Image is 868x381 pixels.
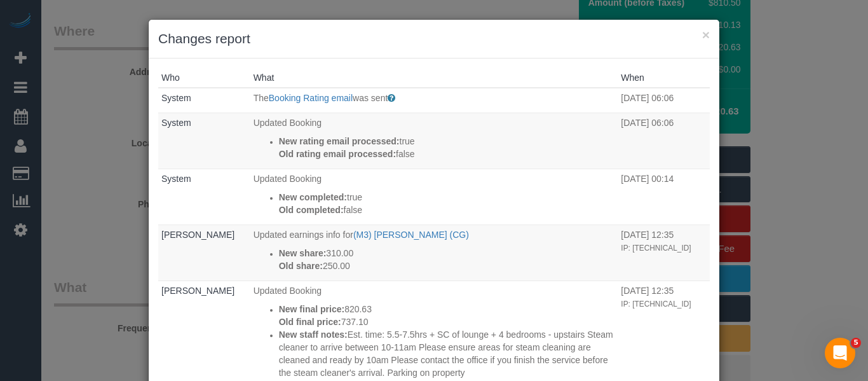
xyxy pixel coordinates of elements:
p: false [279,148,615,160]
p: true [279,191,615,204]
span: Updated Booking [254,118,322,128]
strong: New staff notes: [279,329,348,340]
p: 310.00 [279,247,615,260]
iframe: Intercom live chat [825,338,855,368]
td: When [618,225,710,281]
td: What [250,88,618,113]
p: 250.00 [279,260,615,272]
td: Who [158,113,250,169]
span: 5 [851,338,861,348]
th: Who [158,68,250,88]
p: 737.10 [279,315,615,328]
th: What [250,68,618,88]
td: When [618,88,710,113]
a: System [161,118,191,128]
strong: New completed: [279,192,347,202]
td: Who [158,225,250,281]
td: Who [158,169,250,225]
strong: Old share: [279,261,323,271]
strong: Old final price: [279,317,341,327]
th: When [618,68,710,88]
td: When [618,169,710,225]
p: false [279,204,615,216]
span: was sent [353,93,388,103]
p: Est. time: 5.5-7.5hrs + SC of lounge + 4 bedrooms - upstairs Steam cleaner to arrive between 10-1... [279,328,615,379]
a: (M3) [PERSON_NAME] (CG) [353,230,469,240]
button: × [702,28,710,41]
span: The [254,93,269,103]
strong: New rating email processed: [279,136,400,146]
small: IP: [TECHNICAL_ID] [621,244,691,253]
strong: Old completed: [279,205,344,215]
span: Updated earnings info for [254,230,353,240]
p: 820.63 [279,303,615,315]
h3: Changes report [158,29,710,48]
strong: New share: [279,248,327,258]
a: System [161,93,191,103]
a: [PERSON_NAME] [161,286,234,296]
strong: Old rating email processed: [279,149,396,159]
a: System [161,174,191,184]
a: Booking Rating email [269,93,353,103]
strong: New final price: [279,304,344,314]
span: Updated Booking [254,174,322,184]
td: When [618,113,710,169]
td: What [250,225,618,281]
small: IP: [TECHNICAL_ID] [621,300,691,308]
td: What [250,113,618,169]
td: What [250,169,618,225]
td: Who [158,88,250,113]
span: Updated Booking [254,286,322,296]
p: true [279,135,615,148]
a: [PERSON_NAME] [161,230,234,240]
